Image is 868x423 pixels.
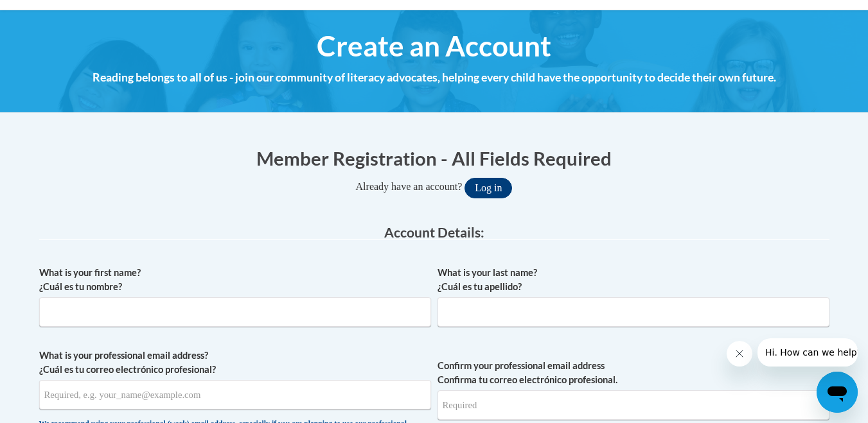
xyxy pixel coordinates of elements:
iframe: Button to launch messaging window [817,372,858,413]
label: What is your professional email address? ¿Cuál es tu correo electrónico profesional? [39,349,431,377]
button: Log in [465,178,512,198]
span: Hi. How can we help? [8,9,104,19]
h1: Member Registration - All Fields Required [39,145,829,171]
label: What is your last name? ¿Cuál es tu apellido? [438,266,829,294]
input: Required [438,390,829,420]
span: Account Details: [384,224,484,240]
span: Already have an account? [356,181,463,192]
input: Metadata input [39,297,431,327]
label: What is your first name? ¿Cuál es tu nombre? [39,266,431,294]
input: Metadata input [438,297,829,327]
iframe: Message from company [757,338,858,367]
span: Create an Account [317,29,551,63]
label: Confirm your professional email address Confirma tu correo electrónico profesional. [438,359,829,387]
h4: Reading belongs to all of us - join our community of literacy advocates, helping every child have... [39,69,829,86]
input: Metadata input [39,380,431,410]
iframe: Close message [727,341,752,367]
